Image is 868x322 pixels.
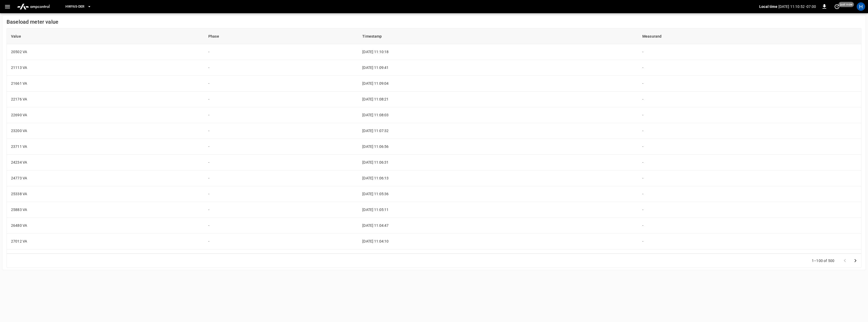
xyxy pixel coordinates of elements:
[638,202,861,218] td: -
[204,249,358,265] td: -
[638,44,861,60] td: -
[812,258,834,263] p: 1–100 of 500
[638,92,861,107] td: -
[358,76,638,92] td: [DATE] 11:09:04
[7,76,204,92] td: 21661 VA
[638,139,861,155] td: -
[358,170,638,186] td: [DATE] 11:06:13
[638,170,861,186] td: -
[204,234,358,249] td: -
[857,2,865,11] div: profile-icon
[7,170,204,186] td: 24773 VA
[778,4,816,9] p: [DATE] 11:10:52 -07:00
[7,44,204,60] td: 20502 VA
[358,218,638,234] td: [DATE] 11:04:47
[7,123,204,139] td: 23200 VA
[850,255,861,266] button: Go to next page
[7,139,204,155] td: 23711 VA
[638,234,861,249] td: -
[638,107,861,123] td: -
[358,44,638,60] td: [DATE] 11:10:18
[204,139,358,155] td: -
[7,249,204,265] td: 27678 VA
[638,186,861,202] td: -
[204,170,358,186] td: -
[358,249,638,265] td: [DATE] 11:03:46
[638,76,861,92] td: -
[638,218,861,234] td: -
[7,234,204,249] td: 27012 VA
[638,28,861,44] th: Measurand
[833,2,841,11] button: set refresh interval
[7,202,204,218] td: 25883 VA
[65,4,84,10] span: HWY65-DER
[358,202,638,218] td: [DATE] 11:05:11
[63,2,93,12] button: HWY65-DER
[358,234,638,249] td: [DATE] 11:04:10
[358,28,638,44] th: Timestamp
[358,186,638,202] td: [DATE] 11:05:36
[358,107,638,123] td: [DATE] 11:08:03
[204,202,358,218] td: -
[7,155,204,170] td: 24234 VA
[358,60,638,76] td: [DATE] 11:09:41
[638,249,861,265] td: -
[204,76,358,92] td: -
[204,60,358,76] td: -
[839,2,854,7] span: just now
[7,28,204,44] th: Value
[358,155,638,170] td: [DATE] 11:06:31
[204,123,358,139] td: -
[7,186,204,202] td: 25338 VA
[358,123,638,139] td: [DATE] 11:07:32
[204,155,358,170] td: -
[638,155,861,170] td: -
[7,18,861,26] h6: Baseload meter value
[204,107,358,123] td: -
[204,186,358,202] td: -
[358,139,638,155] td: [DATE] 11:06:56
[204,28,358,44] th: Phase
[7,60,204,76] td: 21113 VA
[15,2,52,12] img: ampcontrol.io logo
[204,44,358,60] td: -
[204,218,358,234] td: -
[7,107,204,123] td: 22690 VA
[358,92,638,107] td: [DATE] 11:08:21
[759,4,777,9] p: Local time
[7,92,204,107] td: 22176 VA
[638,60,861,76] td: -
[204,92,358,107] td: -
[7,218,204,234] td: 26480 VA
[638,123,861,139] td: -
